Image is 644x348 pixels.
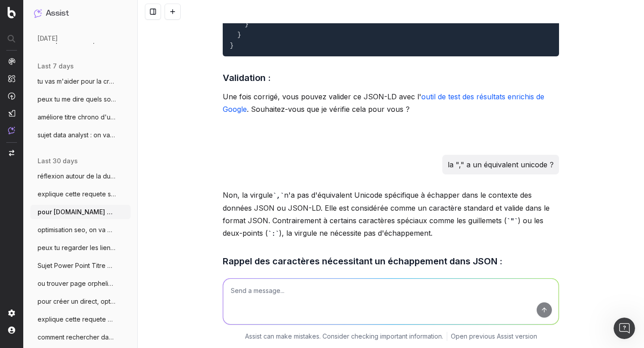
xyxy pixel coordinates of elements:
[38,131,116,140] span: sujet data analyst : on va faire un rap
[8,127,15,134] img: Assist
[507,218,518,225] code: "
[8,58,15,65] img: Analytics
[451,332,537,341] a: Open previous Assist version
[448,158,554,171] p: la "," a un équivalent unicode ?
[30,169,131,183] button: réflexion autour de la durée de durée de
[30,259,131,273] button: Sujet Power Point Titre Discover Aide-mo
[30,223,131,237] button: optimisation seo, on va mettre des métad
[38,190,116,199] span: explique cette requete sql : with bloc_
[30,294,131,309] button: pour créer un direct, optimise le SEO po
[8,92,15,100] img: Activation
[9,150,14,156] img: Switch project
[30,312,131,327] button: explique cette requete SQL SELECT DIS
[30,110,131,124] button: améliore titre chrono d'un article : sur
[223,90,559,115] p: Une fois corrigé, vous pouvez valider ce JSON-LD avec l' . Souhaitez-vous que je vérifie cela pou...
[223,254,559,268] h3: Rappel des caractères nécessitant un échappement dans JSON :
[38,208,116,216] span: pour [DOMAIN_NAME] on va parler de données
[8,327,15,334] img: My account
[30,276,131,291] button: ou trouver page orpheline liste
[38,34,58,43] span: [DATE]
[38,315,116,324] span: explique cette requete SQL SELECT DIS
[38,113,116,122] span: améliore titre chrono d'un article : sur
[38,95,116,104] span: peux tu me dire quels sont les fiches jo
[38,333,116,342] span: comment rechercher dans botify des donné
[38,172,116,181] span: réflexion autour de la durée de durée de
[8,110,15,117] img: Studio
[38,279,116,288] span: ou trouver page orpheline liste
[223,71,559,85] h3: Validation :
[30,205,131,219] button: pour [DOMAIN_NAME] on va parler de données
[8,310,15,317] img: Setting
[30,74,131,89] button: tu vas m'aider pour la création de [PERSON_NAME]
[30,92,131,106] button: peux tu me dire quels sont les fiches jo
[8,7,16,18] img: Botify logo
[223,189,559,240] p: Non, la virgule n'a pas d'équivalent Unicode spécifique à échapper dans le contexte des données J...
[30,330,131,344] button: comment rechercher dans botify des donné
[38,225,116,234] span: optimisation seo, on va mettre des métad
[38,243,116,252] span: peux tu regarder les liens entrants, sor
[34,9,42,17] img: Assist
[614,318,635,339] iframe: Intercom live chat
[46,7,69,20] h1: Assist
[38,157,78,166] span: last 30 days
[30,128,131,142] button: sujet data analyst : on va faire un rap
[34,7,127,20] button: Assist
[38,261,116,270] span: Sujet Power Point Titre Discover Aide-mo
[30,187,131,201] button: explique cette requete sql : with bloc_
[268,230,279,238] code: :
[273,192,284,199] code: ,
[38,77,116,86] span: tu vas m'aider pour la création de [PERSON_NAME]
[38,62,74,71] span: last 7 days
[30,241,131,255] button: peux tu regarder les liens entrants, sor
[38,297,116,306] span: pour créer un direct, optimise le SEO po
[8,75,15,82] img: Intelligence
[245,332,443,341] p: Assist can make mistakes. Consider checking important information.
